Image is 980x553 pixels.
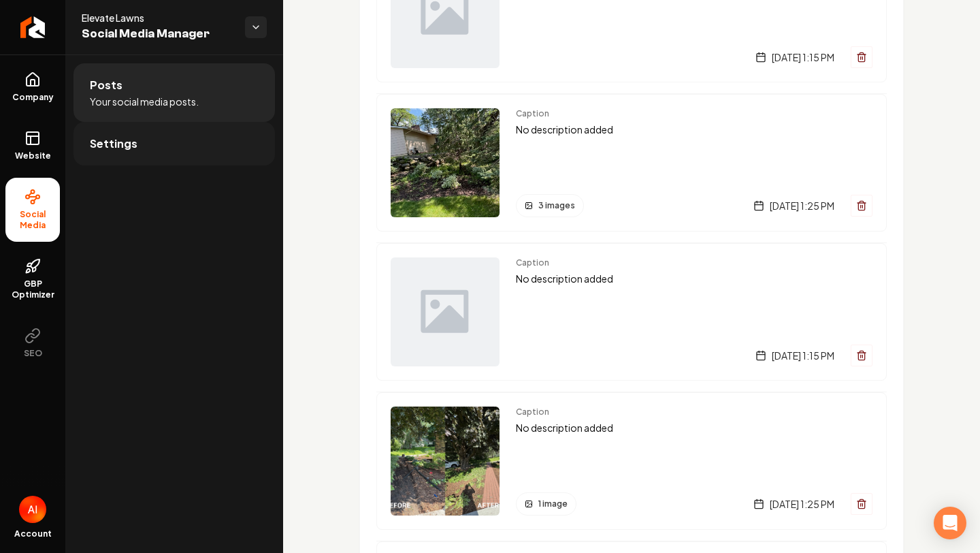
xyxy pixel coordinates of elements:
[516,122,872,138] p: No description added
[18,348,48,359] span: SEO
[90,136,137,152] span: Settings
[5,317,60,370] button: SEO
[90,77,122,93] span: Posts
[391,257,500,366] img: Post preview
[934,507,966,539] div: Open Intercom Messenger
[538,499,568,509] span: 1 image
[5,247,60,311] a: GBP Optimizer
[516,257,872,268] span: Caption
[73,122,275,165] a: Settings
[5,61,60,114] a: Company
[538,200,575,211] span: 3 images
[376,93,887,232] a: Post previewCaptionNo description added3 images[DATE] 1:25 PM
[516,108,872,119] span: Caption
[770,497,834,511] span: [DATE] 1:25 PM
[516,420,872,436] p: No description added
[5,209,60,231] span: Social Media
[5,279,60,300] span: GBP Optimizer
[391,108,500,217] img: Post preview
[90,95,199,108] span: Your social media posts.
[772,50,834,64] span: [DATE] 1:15 PM
[19,496,46,523] button: Open user button
[82,11,234,25] span: Elevate Lawns
[516,271,872,287] p: No description added
[7,92,59,103] span: Company
[19,496,46,523] img: Abdi Ismael
[376,242,887,381] a: Post previewCaptionNo description added[DATE] 1:15 PM
[516,407,872,417] span: Caption
[391,407,500,516] img: Post preview
[5,119,60,172] a: Website
[376,392,887,530] a: Post previewCaptionNo description added1 image[DATE] 1:25 PM
[10,151,56,161] span: Website
[82,25,234,44] span: Social Media Manager
[20,16,46,38] img: Rebolt Logo
[770,199,834,212] span: [DATE] 1:25 PM
[772,349,834,362] span: [DATE] 1:15 PM
[14,528,52,539] span: Account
